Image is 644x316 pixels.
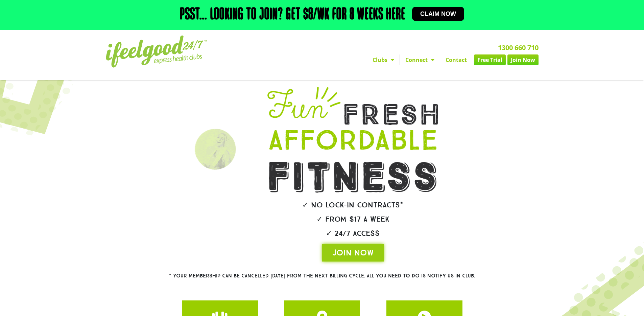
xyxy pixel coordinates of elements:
[248,230,457,237] h2: ✓ 24/7 Access
[507,54,539,65] a: Join Now
[145,273,500,278] h2: * Your membership can be cancelled [DATE] from the next billing cycle. All you need to do is noti...
[412,7,464,21] a: Claim now
[367,54,400,65] a: Clubs
[248,216,457,223] h2: ✓ From $17 a week
[332,247,374,258] span: JOIN NOW
[498,43,539,52] a: 1300 660 710
[420,11,456,17] span: Claim now
[322,244,384,262] a: JOIN NOW
[180,7,405,23] h2: Psst… Looking to join? Get $8/wk for 8 weeks here
[474,54,506,65] a: Free Trial
[400,54,440,65] a: Connect
[260,54,539,65] nav: Menu
[248,201,457,209] h2: ✓ No lock-in contracts*
[440,54,472,65] a: Contact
